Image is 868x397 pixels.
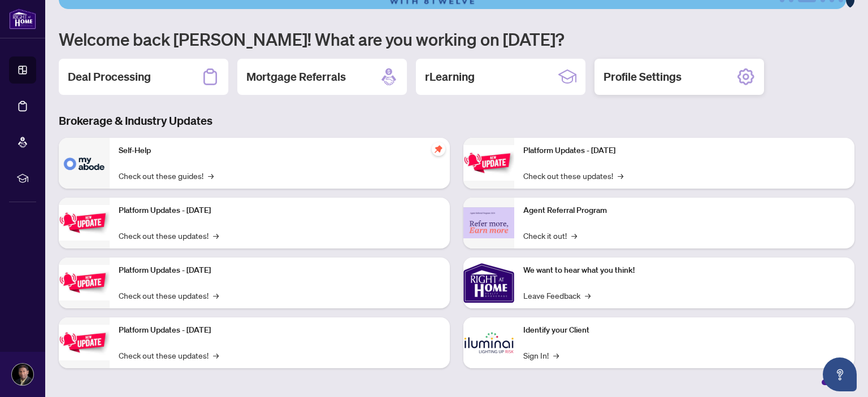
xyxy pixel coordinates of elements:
p: Platform Updates - [DATE] [119,264,441,277]
h2: Mortgage Referrals [246,69,346,85]
span: → [585,289,591,302]
img: Platform Updates - June 23, 2025 [463,145,514,181]
span: → [213,289,219,302]
p: We want to hear what you think! [523,264,845,277]
p: Platform Updates - [DATE] [119,204,441,217]
h3: Brokerage & Industry Updates [59,113,854,129]
img: Agent Referral Program [463,207,514,238]
img: Platform Updates - July 8, 2025 [59,325,110,360]
img: Profile Icon [12,364,33,385]
span: → [571,229,577,242]
a: Check out these updates!→ [523,169,623,182]
button: Open asap [823,357,857,391]
a: Check out these updates!→ [119,289,219,302]
p: Identify your Client [523,324,845,337]
span: → [213,349,219,361]
span: pushpin [432,142,445,156]
p: Agent Referral Program [523,204,845,217]
img: Identify your Client [463,317,514,368]
h2: rLearning [425,69,475,85]
p: Self-Help [119,145,441,157]
a: Check it out!→ [523,229,577,242]
img: logo [9,8,36,29]
p: Platform Updates - [DATE] [119,324,441,337]
a: Leave Feedback→ [523,289,591,302]
h1: Welcome back [PERSON_NAME]! What are you working on [DATE]? [59,28,854,50]
img: We want to hear what you think! [463,258,514,308]
span: → [208,169,214,182]
a: Check out these guides!→ [119,169,214,182]
span: → [618,169,623,182]
img: Platform Updates - July 21, 2025 [59,265,110,300]
img: Platform Updates - September 16, 2025 [59,205,110,241]
h2: Deal Processing [68,69,151,85]
a: Check out these updates!→ [119,229,219,242]
span: → [213,229,219,242]
a: Sign In!→ [523,349,559,361]
a: Check out these updates!→ [119,349,219,361]
h2: Profile Settings [604,69,682,85]
p: Platform Updates - [DATE] [523,145,845,157]
span: → [553,349,559,361]
img: Self-Help [59,138,110,189]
